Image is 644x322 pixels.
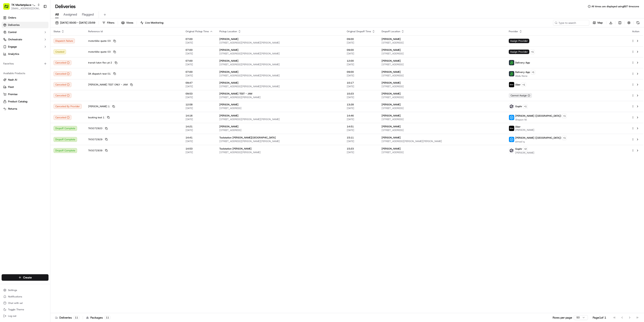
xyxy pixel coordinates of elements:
span: [PERSON_NAME] [219,114,238,117]
span: Toolstation [PERSON_NAME] [219,147,252,150]
span: [PERSON_NAME] [515,151,534,154]
input: Got a question? Start typing here... [10,26,72,30]
span: Reference Id [88,30,103,33]
div: Start new chat [18,38,66,43]
span: [STREET_ADDRESS][PERSON_NAME][PERSON_NAME] [219,118,340,121]
span: Chat with us! [8,301,23,305]
h1: Deliveries [55,3,76,10]
button: Live Monitoring [138,20,165,26]
span: [STREET_ADDRESS] [382,118,503,121]
span: Uber [515,125,521,128]
button: booking test 1 [88,116,110,119]
span: [STREET_ADDRESS][PERSON_NAME] [219,151,340,154]
span: [DATE] [186,151,213,154]
span: Create [23,275,32,279]
img: Josh Dodd [4,59,10,65]
span: [PERSON_NAME] [515,128,534,132]
span: [PERSON_NAME] [382,114,401,117]
span: 14:16 [186,114,213,117]
span: Pylon [40,100,49,103]
span: Status [54,30,60,33]
a: Orders [2,15,49,21]
span: Flagged [82,12,94,17]
button: +1 [523,104,528,109]
span: [PERSON_NAME] [219,59,238,62]
span: [PERSON_NAME] [382,81,401,84]
button: TK Marketplace - TKD[EMAIL_ADDRESS][DOMAIN_NAME] [2,2,42,11]
div: 11 [73,316,79,319]
span: API Documentation [38,90,65,94]
span: 13:28 [347,103,375,106]
button: +1 [530,50,535,54]
span: 15:23 [347,147,375,150]
span: [DATE] [186,52,213,55]
button: [PERSON_NAME] 1 [88,105,115,108]
span: 10:23 [347,92,375,95]
span: [DATE] [347,96,375,99]
button: Chat with us! [2,300,49,306]
button: Canceled [54,115,71,120]
div: Deliveries [55,316,79,320]
div: 11 [104,316,110,319]
a: 💻API Documentation [32,88,66,96]
img: 1736555255976-a54dd68f-1ca7-489b-9aae-adbdc363a1c4 [4,38,11,46]
span: [DATE] [186,74,213,77]
span: Assign Provider [509,39,529,43]
button: [DATE] 00:00 - [DATE] 23:59 [54,20,97,26]
span: Shepon M. [515,118,567,121]
span: 07:00 [186,48,213,52]
span: • [33,62,35,66]
span: [STREET_ADDRESS] [219,129,340,132]
div: We're available if you need us! [18,43,55,46]
a: Returns [3,107,47,111]
span: [STREET_ADDRESS][PERSON_NAME][PERSON_NAME] [219,41,340,44]
span: [EMAIL_ADDRESS][DOMAIN_NAME] [11,7,40,10]
div: Favorites [2,60,49,67]
span: 09:00 [347,48,375,52]
span: 10:17 [347,81,375,84]
button: Views [120,20,135,26]
span: [STREET_ADDRESS] [219,107,340,110]
span: [STREET_ADDRESS] [382,107,503,110]
span: [PERSON_NAME] [219,48,238,52]
button: Start new chat [68,40,73,45]
div: Canceled [54,60,71,65]
span: Original Dropoff Time [347,30,371,33]
button: Promise [2,91,49,98]
span: Live Monitoring [145,21,163,25]
span: [DATE] [347,41,375,44]
span: Knowledge Base [8,90,31,94]
button: Canceled [54,71,71,76]
span: [PERSON_NAME] [382,70,401,74]
span: [PERSON_NAME] [382,37,401,41]
span: [PERSON_NAME] [382,48,401,52]
span: Engage [8,45,17,49]
span: [DATE] [347,140,375,143]
span: [DATE] [186,107,213,110]
span: 09:47 [186,81,213,84]
span: Gophr [515,105,522,108]
span: [PERSON_NAME] [219,70,238,74]
span: [DATE] [186,85,213,88]
button: Returns [2,106,49,112]
button: Engage [2,44,49,50]
button: Product Catalog [2,98,49,105]
span: Uber [515,83,521,86]
span: [PERSON_NAME] [382,92,401,95]
button: Control [2,29,49,35]
span: 09:00 [347,37,375,41]
span: Provider [509,30,518,33]
span: [STREET_ADDRESS] [382,129,503,132]
img: Grace Nketiah [4,70,10,76]
span: 09:53 [186,92,213,95]
span: Gophr [515,147,522,151]
span: 09:00 [347,70,375,74]
span: Toolstation [PERSON_NAME][GEOGRAPHIC_DATA] [219,136,276,139]
span: [PERSON_NAME] [382,59,401,62]
span: 14:53 [186,147,213,150]
span: • [33,73,35,77]
a: Powered byPylon [28,100,49,103]
button: Settings [2,287,49,293]
span: Fleet [8,85,14,89]
div: Page 1 of 1 [593,316,606,320]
